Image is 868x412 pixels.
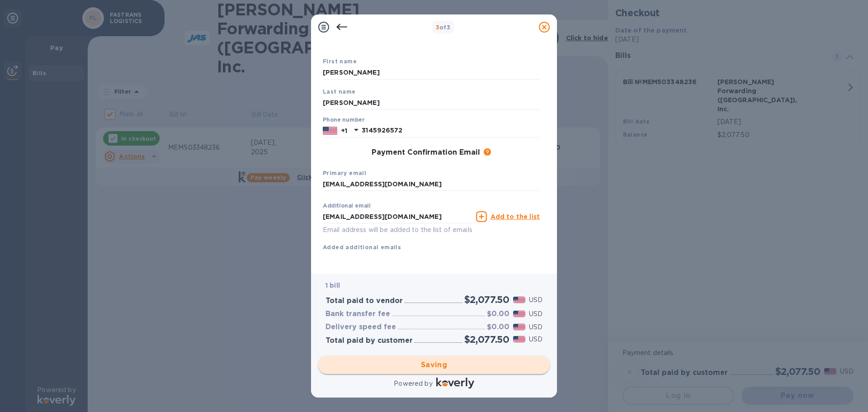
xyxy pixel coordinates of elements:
[491,213,540,220] u: Add to the list
[323,96,540,109] input: Enter your last name
[529,322,542,332] p: USD
[362,124,540,137] input: Enter your phone number
[394,379,432,388] p: Powered by
[487,310,509,318] h3: $0.00
[464,334,509,345] h2: $2,077.50
[464,294,509,305] h2: $2,077.50
[323,210,472,223] input: Enter additional email
[323,225,472,235] p: Email address will be added to the list of emails
[323,178,540,191] input: Enter your primary name
[323,58,357,65] b: First name
[323,126,337,136] img: US
[513,336,525,342] img: USD
[436,378,474,388] img: Logo
[325,297,403,305] h3: Total paid to vendor
[323,88,356,95] b: Last name
[529,335,542,344] p: USD
[529,309,542,319] p: USD
[325,323,396,331] h3: Delivery speed fee
[325,310,390,318] h3: Bank transfer fee
[323,66,540,80] input: Enter your first name
[513,311,525,317] img: USD
[323,118,364,123] label: Phone number
[341,126,347,135] p: +1
[529,295,542,305] p: USD
[325,336,413,345] h3: Total paid by customer
[513,324,525,330] img: USD
[436,24,439,31] span: 3
[487,323,509,331] h3: $0.00
[323,170,366,176] b: Primary email
[513,297,525,303] img: USD
[372,148,480,157] h3: Payment Confirmation Email
[325,282,340,289] b: 1 bill
[436,24,451,31] b: of 3
[323,244,401,251] b: Added additional emails
[323,204,371,209] label: Additional email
